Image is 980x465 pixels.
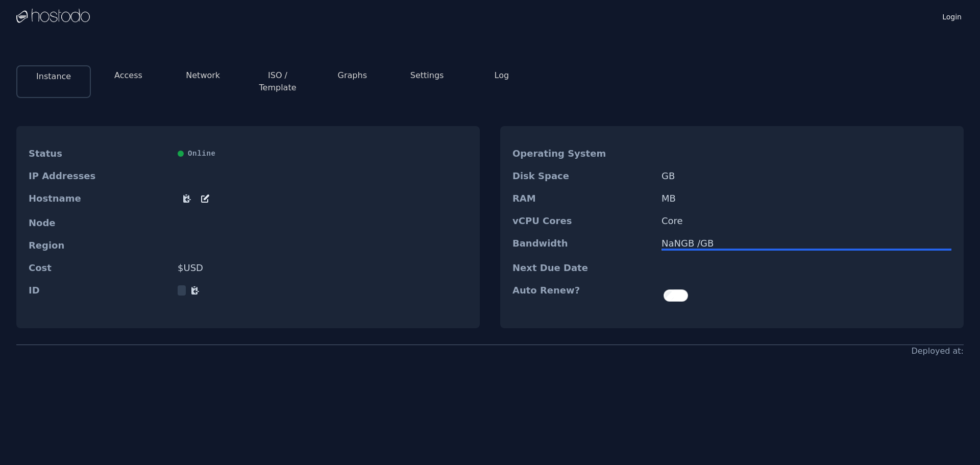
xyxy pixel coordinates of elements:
dt: RAM [512,193,653,204]
dt: Disk Space [512,171,653,181]
img: Logo [16,9,90,24]
button: Instance [36,70,71,83]
button: Access [114,69,142,82]
dd: GB [661,171,951,181]
a: Login [940,10,964,22]
dt: Operating System [512,149,653,159]
dd: Core [661,216,951,226]
dt: Region [29,240,169,251]
dt: Node [29,218,169,228]
div: NaN GB / GB [661,238,951,249]
button: Graphs [338,69,367,82]
dt: Status [29,149,169,159]
button: Network [186,69,220,82]
button: Log [495,69,509,82]
dt: Auto Renew? [512,285,653,306]
button: ISO / Template [249,69,307,94]
dt: Bandwidth [512,238,653,251]
dt: vCPU Cores [512,216,653,226]
dt: ID [29,285,169,296]
dt: Hostname [29,193,169,206]
dt: Cost [29,263,169,273]
dd: MB [661,193,951,204]
dt: Next Due Date [512,263,653,273]
div: Online [178,149,468,159]
dt: IP Addresses [29,171,169,181]
button: Settings [410,69,444,82]
dd: $ USD [178,263,468,273]
div: Deployed at: [911,345,964,357]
